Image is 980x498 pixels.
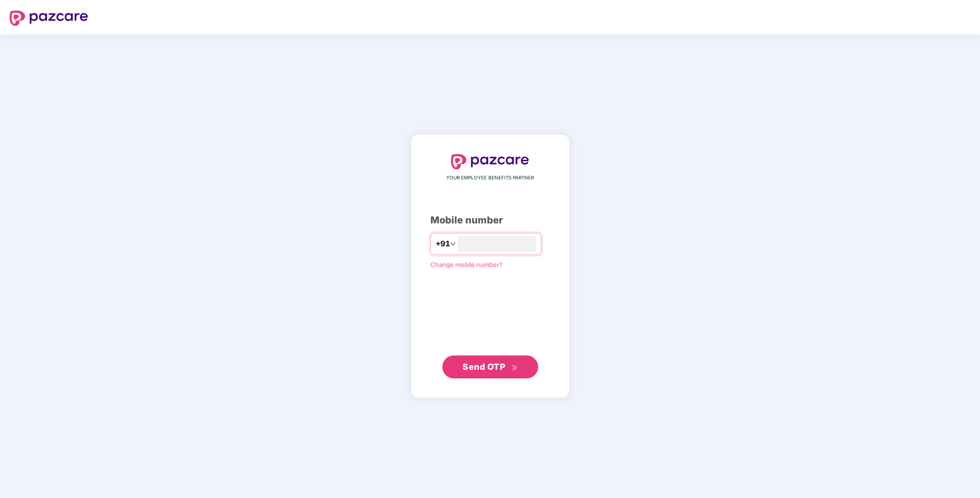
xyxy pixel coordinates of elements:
[462,362,505,372] span: Send OTP
[10,11,88,26] img: logo
[451,154,529,169] img: logo
[442,355,538,378] button: Send OTPdouble-right
[430,213,550,228] div: Mobile number
[430,261,503,268] a: Change mobile number?
[446,174,534,182] span: YOUR EMPLOYEE BENEFITS PARTNER
[450,241,456,247] span: down
[436,238,450,250] span: +91
[511,365,518,371] span: double-right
